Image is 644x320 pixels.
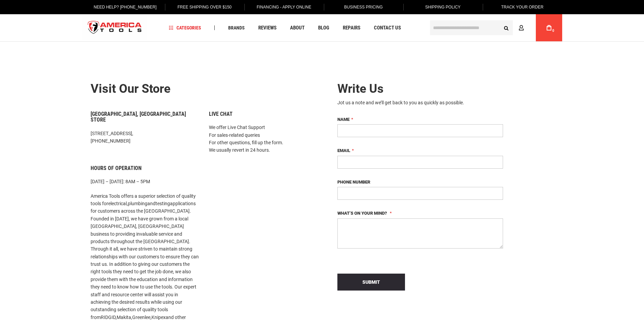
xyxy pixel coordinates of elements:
[91,165,199,171] h6: Hours of Operation
[91,178,199,185] p: [DATE] – [DATE]: 8AM – 5PM
[255,23,280,33] a: Reviews
[225,23,248,33] a: Brands
[371,23,404,33] a: Contact Us
[337,274,405,291] button: Submit
[82,15,148,41] img: America Tools
[258,25,277,30] span: Reviews
[132,315,150,320] a: Greenlee
[91,111,199,123] h6: [GEOGRAPHIC_DATA], [GEOGRAPHIC_DATA] Store
[117,315,131,320] a: Makita
[337,117,350,122] span: Name
[337,211,387,216] span: What’s on your mind?
[128,201,147,206] a: plumbing
[101,315,116,320] a: RIDGID
[374,25,401,30] span: Contact Us
[343,25,360,30] span: Repairs
[337,179,370,185] span: Phone Number
[425,5,461,9] span: Shipping Policy
[209,111,317,117] h6: Live Chat
[337,148,350,153] span: Email
[315,23,332,33] a: Blog
[228,25,245,30] span: Brands
[156,201,170,206] a: testing
[166,23,204,33] a: Categories
[209,124,317,154] p: We offer Live Chat Support For sales-related queries For other questions, fill up the form. We us...
[552,29,554,33] span: 0
[500,21,513,34] button: Search
[543,14,555,41] a: 0
[108,201,127,206] a: electrical
[362,279,380,285] span: Submit
[169,25,201,30] span: Categories
[91,82,317,96] h2: Visit our store
[290,25,305,30] span: About
[91,130,199,145] p: [STREET_ADDRESS], [PHONE_NUMBER]
[318,25,329,30] span: Blog
[82,15,148,41] a: store logo
[287,23,308,33] a: About
[340,23,363,33] a: Repairs
[151,315,166,320] a: Knipex
[337,82,384,96] span: Write Us
[337,99,503,106] div: Jot us a note and we’ll get back to you as quickly as possible.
